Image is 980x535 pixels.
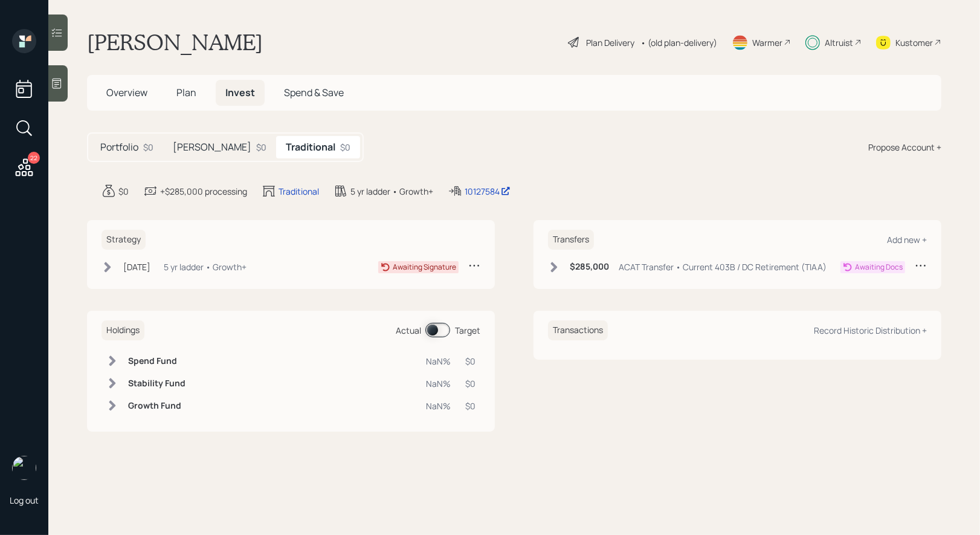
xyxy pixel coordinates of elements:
[12,456,36,480] img: treva-nostdahl-headshot.png
[393,262,456,273] div: Awaiting Signature
[868,141,941,154] div: Propose Account +
[396,324,421,337] div: Actual
[100,141,138,153] h5: Portfolio
[887,234,927,245] div: Add new +
[284,86,344,99] span: Spend & Save
[455,324,480,337] div: Target
[128,356,185,366] h6: Spend Fund
[465,185,511,198] div: 10127584
[465,377,475,390] div: $0
[548,320,608,340] h6: Transactions
[286,141,335,153] h5: Traditional
[640,36,717,49] div: • (old plan-delivery)
[340,141,350,154] div: $0
[176,86,196,99] span: Plan
[619,261,827,273] div: ACAT Transfer • Current 403B / DC Retirement (TIAA)
[570,262,609,272] h6: $285,000
[426,377,451,390] div: NaN%
[143,141,153,154] div: $0
[160,185,247,198] div: +$285,000 processing
[87,29,263,56] h1: [PERSON_NAME]
[123,261,150,273] div: [DATE]
[752,36,782,49] div: Warmer
[825,36,853,49] div: Altruist
[225,86,255,99] span: Invest
[548,230,594,250] h6: Transfers
[128,401,185,411] h6: Growth Fund
[895,36,933,49] div: Kustomer
[164,261,247,273] div: 5 yr ladder • Growth+
[128,378,185,389] h6: Stability Fund
[106,86,147,99] span: Overview
[256,141,266,154] div: $0
[814,325,927,336] div: Record Historic Distribution +
[118,185,129,198] div: $0
[586,36,634,49] div: Plan Delivery
[426,400,451,412] div: NaN%
[10,494,39,506] div: Log out
[350,185,433,198] div: 5 yr ladder • Growth+
[855,262,903,273] div: Awaiting Docs
[465,355,475,368] div: $0
[28,152,40,164] div: 22
[426,355,451,368] div: NaN%
[102,230,146,250] h6: Strategy
[279,185,319,198] div: Traditional
[173,141,251,153] h5: [PERSON_NAME]
[102,320,144,340] h6: Holdings
[465,400,475,412] div: $0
